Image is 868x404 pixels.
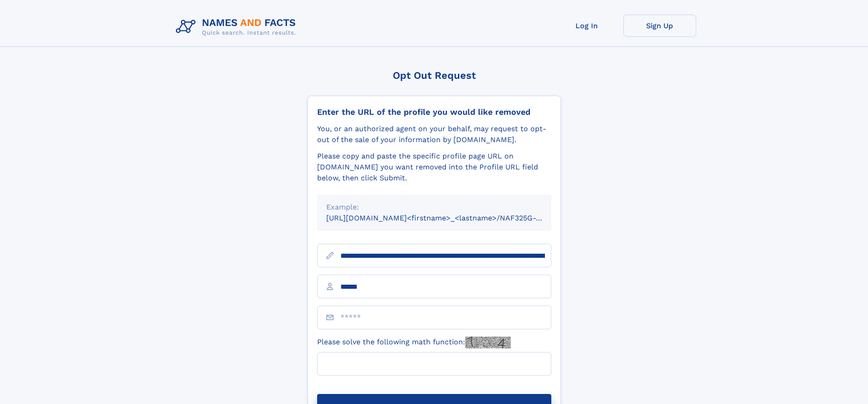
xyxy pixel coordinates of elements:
a: Sign Up [623,15,696,37]
div: Please copy and paste the specific profile page URL on [DOMAIN_NAME] you want removed into the Pr... [317,151,551,184]
img: Logo Names and Facts [172,15,303,39]
label: Please solve the following math function: [317,337,511,348]
div: You, or an authorized agent on your behalf, may request to opt-out of the sale of your informatio... [317,123,551,145]
div: Example: [326,202,542,213]
div: Opt Out Request [308,70,561,81]
small: [URL][DOMAIN_NAME]<firstname>_<lastname>/NAF325G-xxxxxxxx [326,214,569,222]
a: Log In [550,15,623,37]
div: Enter the URL of the profile you would like removed [317,107,551,117]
